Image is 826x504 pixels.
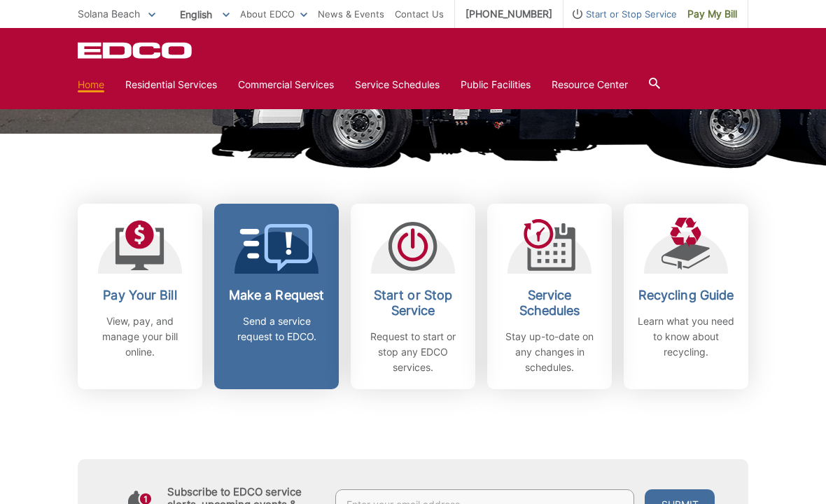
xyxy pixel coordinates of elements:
[78,8,140,20] span: Solana Beach
[487,204,612,389] a: Service Schedules Stay up-to-date on any changes in schedules.
[634,288,738,303] h2: Recycling Guide
[395,6,444,22] a: Contact Us
[461,77,531,92] a: Public Facilities
[361,288,465,318] h2: Start or Stop Service
[687,6,737,22] span: Pay My Bill
[634,314,738,360] p: Learn what you need to know about recycling.
[78,77,104,92] a: Home
[78,204,202,389] a: Pay Your Bill View, pay, and manage your bill online.
[355,77,440,92] a: Service Schedules
[78,42,194,59] a: EDCD logo. Return to the homepage.
[225,314,328,344] p: Send a service request to EDCO.
[498,288,601,318] h2: Service Schedules
[498,329,601,375] p: Stay up-to-date on any changes in schedules.
[225,288,328,303] h2: Make a Request
[125,77,217,92] a: Residential Services
[169,3,240,26] span: English
[552,77,628,92] a: Resource Center
[88,288,192,303] h2: Pay Your Bill
[240,6,307,22] a: About EDCO
[88,314,192,360] p: View, pay, and manage your bill online.
[318,6,384,22] a: News & Events
[238,77,334,92] a: Commercial Services
[361,329,465,375] p: Request to start or stop any EDCO services.
[624,204,748,389] a: Recycling Guide Learn what you need to know about recycling.
[214,204,339,389] a: Make a Request Send a service request to EDCO.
